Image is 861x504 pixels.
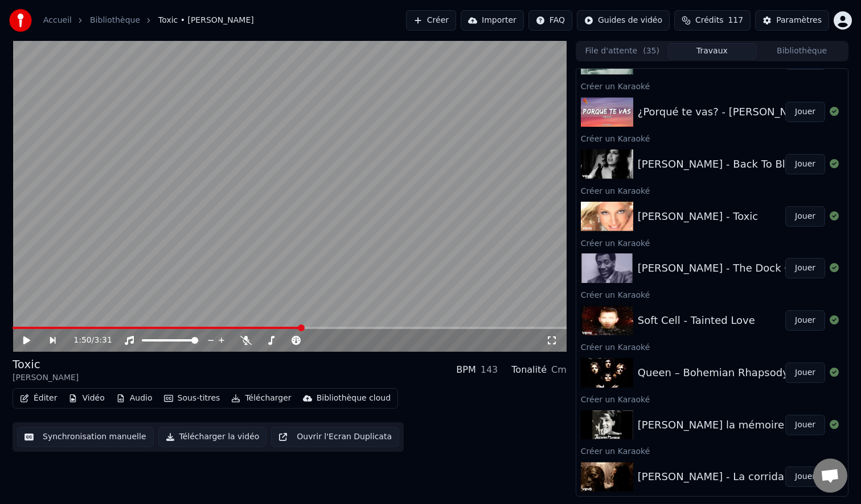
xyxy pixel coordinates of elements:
[776,15,822,26] div: Paramètres
[90,15,140,26] a: Bibliothèque
[73,335,91,346] span: 1:50
[638,260,841,276] div: [PERSON_NAME] - The Dock Of The Bay
[577,10,670,31] button: Guides de vidéo
[785,102,825,122] button: Jouer
[757,43,847,60] button: Bibliothèque
[577,43,667,60] button: File d'attente
[461,10,524,31] button: Importer
[158,15,254,26] span: Toxic • [PERSON_NAME]
[785,363,825,383] button: Jouer
[785,206,825,227] button: Jouer
[638,156,803,172] div: [PERSON_NAME] - Back To Black
[112,390,157,406] button: Audio
[528,10,572,31] button: FAQ
[158,427,267,447] button: Télécharger la vidéo
[576,288,848,301] div: Créer un Karaoké
[15,390,61,406] button: Éditer
[638,104,814,120] div: ¿Porqué te vas? - [PERSON_NAME]
[94,335,112,346] span: 3:31
[785,415,825,435] button: Jouer
[13,356,79,372] div: Toxic
[576,236,848,249] div: Créer un Karaoké
[576,392,848,406] div: Créer un Karaoké
[785,310,825,331] button: Jouer
[511,363,547,377] div: Tonalité
[785,154,825,174] button: Jouer
[576,131,848,145] div: Créer un Karaoké
[317,393,391,404] div: Bibliothèque cloud
[43,15,254,26] nav: breadcrumb
[271,427,399,447] button: Ouvrir l'Ecran Duplicata
[638,469,784,485] div: [PERSON_NAME] - La corrida
[785,258,825,278] button: Jouer
[551,363,567,377] div: Cm
[227,390,296,406] button: Télécharger
[674,10,751,31] button: Crédits117
[17,427,154,447] button: Synchronisation manuelle
[638,313,755,328] div: Soft Cell - Tainted Love
[406,10,456,31] button: Créer
[638,209,758,224] div: [PERSON_NAME] - Toxic
[576,79,848,93] div: Créer un Karaoké
[728,15,743,26] span: 117
[785,466,825,487] button: Jouer
[638,417,844,433] div: [PERSON_NAME] la mémoire qui flanche
[643,45,659,57] span: ( 35 )
[481,363,498,377] div: 143
[667,43,757,60] button: Travaux
[159,390,225,406] button: Sous-titres
[576,340,848,353] div: Créer un Karaoké
[695,15,723,26] span: Crédits
[576,184,848,197] div: Créer un Karaoké
[755,10,829,31] button: Paramètres
[576,444,848,457] div: Créer un Karaoké
[9,9,32,32] img: youka
[638,365,789,381] div: Queen – Bohemian Rhapsody
[64,390,109,406] button: Vidéo
[43,15,72,26] a: Accueil
[13,372,79,384] div: [PERSON_NAME]
[73,335,101,346] div: /
[456,363,475,377] div: BPM
[813,459,847,493] div: Ouvrir le chat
